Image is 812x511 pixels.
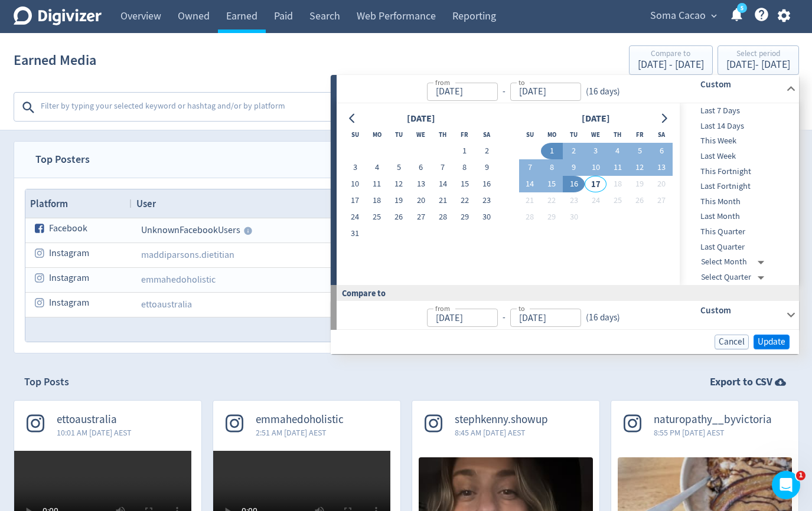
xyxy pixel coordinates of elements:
[563,209,585,225] button: 30
[141,224,240,236] span: Unknown Facebook Users
[680,179,797,194] div: Last Fortnight
[606,176,628,192] button: 18
[141,249,234,261] a: maddiparsons.dietitian
[606,143,628,159] button: 4
[680,104,797,117] span: Last 7 Days
[337,301,799,329] div: from-to(16 days)Custom
[432,176,454,192] button: 14
[719,338,745,346] span: Cancel
[476,176,498,192] button: 16
[35,248,45,258] svg: instagram
[410,126,432,143] th: Wednesday
[454,143,475,159] button: 1
[709,11,719,21] span: expand_more
[344,209,366,225] button: 24
[701,270,769,285] div: Select Quarter
[541,143,563,159] button: 1
[498,85,510,99] div: -
[563,126,585,143] th: Tuesday
[680,195,797,208] span: This Month
[541,209,563,225] button: 29
[403,111,439,127] div: [DATE]
[700,77,781,91] h6: Custom
[366,159,388,176] button: 4
[519,192,541,209] button: 21
[136,197,156,210] span: User
[519,159,541,176] button: 7
[740,4,743,12] text: 5
[563,143,585,159] button: 2
[701,254,769,270] div: Select Month
[25,142,100,178] span: Top Posters
[680,103,797,119] div: Last 7 Days
[49,291,89,315] span: Instagram
[628,159,650,176] button: 12
[541,192,563,209] button: 22
[518,77,525,87] label: to
[680,209,797,224] div: Last Month
[344,126,366,143] th: Sunday
[410,176,432,192] button: 13
[49,217,87,240] span: Facebook
[680,149,797,164] div: Last Week
[581,85,625,99] div: ( 16 days )
[585,159,606,176] button: 10
[651,126,673,143] th: Saturday
[57,427,132,438] span: 10:01 AM [DATE] AEST
[715,335,749,349] button: Cancel
[796,471,806,480] span: 1
[388,159,410,176] button: 5
[726,50,790,60] div: Select period
[366,126,388,143] th: Monday
[432,126,454,143] th: Thursday
[680,120,797,133] span: Last 14 Days
[476,143,498,159] button: 2
[454,159,475,176] button: 8
[628,192,650,209] button: 26
[710,375,772,389] strong: Export to CSV
[24,375,69,389] h2: Top Posts
[35,223,45,234] svg: facebook
[344,225,366,242] button: 31
[629,45,713,75] button: Compare to[DATE] - [DATE]
[337,103,799,285] div: from-to(16 days)Custom
[680,194,797,209] div: This Month
[344,159,366,176] button: 3
[519,176,541,192] button: 14
[410,192,432,209] button: 20
[680,180,797,193] span: Last Fortnight
[563,159,585,176] button: 9
[519,126,541,143] th: Sunday
[541,176,563,192] button: 15
[585,192,606,209] button: 24
[726,60,790,70] div: [DATE] - [DATE]
[541,126,563,143] th: Monday
[432,159,454,176] button: 7
[737,3,747,13] a: 5
[718,45,799,75] button: Select period[DATE]- [DATE]
[646,6,720,25] button: Soma Cacao
[680,165,797,178] span: This Fortnight
[49,267,89,290] span: Instagram
[651,176,673,192] button: 20
[410,159,432,176] button: 6
[581,311,620,325] div: ( 16 days )
[432,209,454,225] button: 28
[366,209,388,225] button: 25
[680,225,797,238] span: This Quarter
[454,176,475,192] button: 15
[30,197,68,210] span: Platform
[366,192,388,209] button: 18
[651,143,673,159] button: 6
[256,427,344,438] span: 2:51 AM [DATE] AEST
[141,299,192,310] a: ettoaustralia
[606,126,628,143] th: Thursday
[454,126,475,143] th: Friday
[388,126,410,143] th: Tuesday
[680,241,797,254] span: Last Quarter
[754,335,790,349] button: Update
[680,103,797,285] nav: presets
[388,209,410,225] button: 26
[435,77,450,87] label: from
[344,176,366,192] button: 10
